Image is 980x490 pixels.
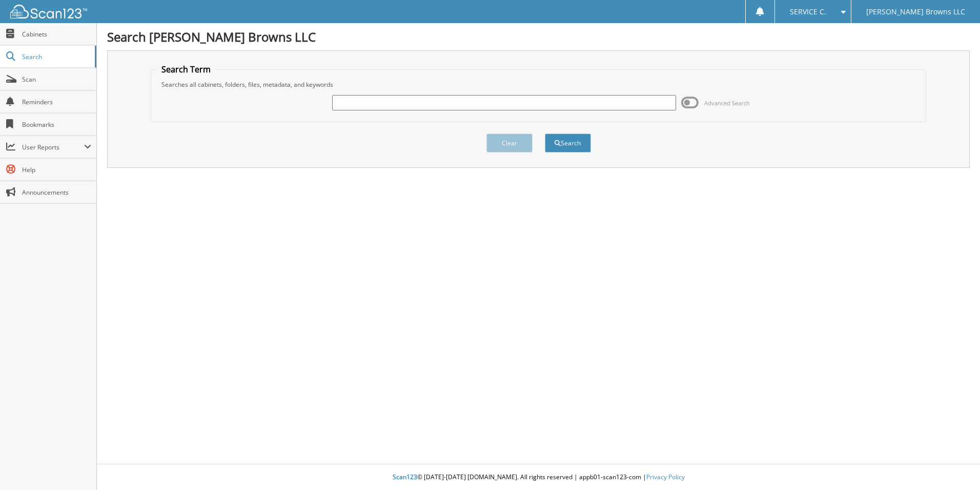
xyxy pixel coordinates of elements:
[22,75,91,84] span: Scan
[10,5,87,18] img: scan123-logo-white.svg
[646,473,685,481] a: Privacy Policy
[22,52,90,61] span: Search
[97,465,980,490] div: © [DATE]-[DATE] [DOMAIN_NAME]. All rights reserved | appb01-scan123-com |
[545,134,591,153] button: Search
[866,9,965,15] span: [PERSON_NAME] Browns LLC
[790,9,826,15] span: SERVICE C.
[22,165,91,174] span: Help
[486,134,533,153] button: Clear
[156,80,921,89] div: Searches all cabinets, folders, files, metadata, and keywords
[22,120,91,129] span: Bookmarks
[393,473,417,481] span: Scan123
[22,188,91,197] span: Announcements
[704,99,750,107] span: Advanced Search
[22,143,84,152] span: User Reports
[156,64,216,75] legend: Search Term
[22,30,91,39] span: Cabinets
[107,28,970,45] h1: Search [PERSON_NAME] Browns LLC
[22,98,91,106] span: Reminders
